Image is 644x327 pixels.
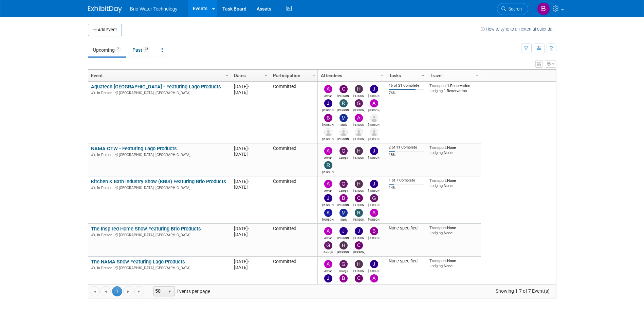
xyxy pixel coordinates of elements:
[337,217,349,221] div: Mark Melkonian
[353,202,365,207] div: Cynthia Mendoza
[429,178,478,188] div: None None
[324,128,332,136] img: Jonathan Monroy
[91,186,95,189] img: In-Person Event
[270,176,317,224] td: Committed
[91,153,95,156] img: In-Person Event
[324,180,332,188] img: Arman Melkonian
[337,155,349,159] div: Georgii Tsatrian
[370,147,378,155] img: James Kang
[324,227,332,235] img: Arman Melkonian
[322,282,334,287] div: James Park
[337,202,349,207] div: Brandye Gahagan
[91,91,95,94] img: In-Person Event
[370,99,378,107] img: Angela Moyano
[262,70,270,80] a: Column Settings
[506,6,522,12] span: Search
[429,145,447,150] span: Transport:
[339,99,348,107] img: Ryan McMillin
[248,259,249,264] span: -
[91,70,226,81] a: Event
[429,263,444,268] span: Lodging:
[353,217,365,221] div: Ryan McMillin
[270,224,317,257] td: Committed
[368,235,380,240] div: Brandye Gahagan
[429,258,478,268] div: None None
[355,99,363,107] img: Giancarlo Barzotti
[324,209,332,217] img: Kimberly Alegria
[103,289,108,294] span: Go to the previous page
[270,257,317,319] td: Committed
[97,266,114,270] span: In-Person
[339,194,348,202] img: Brandye Gahagan
[389,178,424,183] div: 1 of 7 Complete
[324,99,332,107] img: James Park
[537,2,550,15] img: Brandye Gahagan
[234,70,265,81] a: Dates
[234,184,267,190] div: [DATE]
[389,83,424,88] div: 16 of 21 Complete
[355,227,363,235] img: James Park
[481,27,556,32] a: How to sync to an external calendar...
[389,70,422,81] a: Tasks
[429,83,478,93] div: 1 Reservation 1 Reservation
[91,232,228,238] div: [GEOGRAPHIC_DATA], [GEOGRAPHIC_DATA]
[337,136,349,141] div: Karina Gonzalez Larenas
[321,70,382,81] a: Attendees
[337,188,349,192] div: Georgii Tsatrian
[88,6,122,13] img: ExhibitDay
[339,260,348,268] img: Georgii Tsatrian
[91,178,226,185] a: Kitchen & Bath Industry Show (KBIS) Featuring Brio Products
[88,44,126,56] a: Upcoming7
[353,249,365,254] div: Cynthia Mendoza
[353,122,365,126] div: Arturo Martinovich
[322,202,334,207] div: James Park
[389,145,424,150] div: 2 of 11 Complete
[248,84,249,89] span: -
[497,3,528,15] a: Search
[97,186,114,190] span: In-Person
[339,180,348,188] img: Georgii Tsatrian
[310,70,317,80] a: Column Settings
[273,70,313,81] a: Participation
[112,286,122,296] span: 1
[355,194,363,202] img: Cynthia Mendoza
[322,93,334,98] div: Arman Melkonian
[322,122,334,126] div: Brandye Gahagan
[370,180,378,188] img: James Kang
[389,225,424,231] div: None specified
[126,289,131,294] span: Go to the next page
[353,268,365,273] div: Harry Mesak
[429,83,447,88] span: Transport:
[339,128,348,136] img: Karina Gonzalez Larenas
[322,217,334,221] div: Kimberly Alegria
[270,143,317,176] td: Committed
[337,282,349,287] div: Brandye Gahagan
[127,44,155,56] a: Past25
[311,73,316,78] span: Column Settings
[234,264,267,270] div: [DATE]
[234,226,267,231] div: [DATE]
[339,147,348,155] img: Georgii Tsatrian
[322,107,334,112] div: James Park
[339,85,348,93] img: Cynthia Mendoza
[370,274,378,282] img: Angela Moyano
[368,107,380,112] div: Angela Moyano
[100,286,111,296] a: Go to the previous page
[337,268,349,273] div: Georgii Tsatrian
[370,114,378,122] img: Ernesto Esteban Kokovic
[322,268,334,273] div: Arman Melkonian
[475,73,480,78] span: Column Settings
[370,194,378,202] img: Giancarlo Barzotti
[368,122,380,126] div: Ernesto Esteban Kokovic
[353,136,365,141] div: Lisset Aldrete
[370,209,378,217] img: Angela Moyano
[429,145,478,155] div: None None
[224,73,230,78] span: Column Settings
[97,153,114,157] span: In-Person
[136,289,142,294] span: Go to the last page
[368,217,380,221] div: Angela Moyano
[430,70,477,81] a: Travel
[355,85,363,93] img: Harry Mesak
[429,88,444,93] span: Lodging:
[97,91,114,95] span: In-Person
